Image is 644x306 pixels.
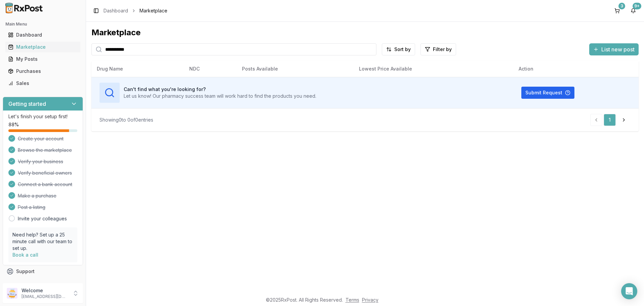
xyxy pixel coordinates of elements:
button: Feedback [3,277,83,290]
p: [EMAIL_ADDRESS][DOMAIN_NAME] [22,294,68,299]
button: Marketplace [3,42,83,52]
a: Privacy [362,297,378,303]
a: My Posts [5,53,80,65]
a: Dashboard [104,7,128,14]
th: NDC [184,61,237,77]
span: Create your account [18,135,64,142]
span: Sort by [394,46,411,53]
button: Dashboard [3,30,83,40]
span: Post a listing [18,204,45,211]
a: Book a call [12,252,38,258]
div: 9+ [633,3,641,9]
span: List new post [601,45,635,53]
h2: Main Menu [5,21,80,27]
div: Dashboard [8,32,78,38]
nav: breadcrumb [104,7,167,14]
th: Action [513,61,639,77]
p: Welcome [22,287,68,294]
div: Showing 0 to 0 of 0 entries [99,117,153,123]
p: Need help? Set up a 25 minute call with our team to set up. [12,231,73,252]
span: Browse the marketplace [18,147,72,154]
div: 3 [618,3,625,9]
a: List new post [589,47,639,53]
nav: pagination [590,114,631,126]
button: Purchases [3,66,83,77]
p: Let's finish your setup first! [8,113,77,120]
button: 3 [612,5,622,16]
div: Sales [8,80,78,87]
th: Posts Available [237,61,353,77]
div: Marketplace [8,44,78,50]
a: Terms [346,297,359,303]
span: Make a purchase [18,192,56,199]
div: My Posts [8,56,78,62]
span: Verify beneficial owners [18,170,72,176]
a: Purchases [5,65,80,77]
a: Invite your colleagues [18,215,67,222]
a: Sales [5,77,80,89]
span: 88 % [8,121,19,128]
button: List new post [589,43,639,55]
span: Marketplace [139,7,167,14]
button: My Posts [3,54,83,64]
span: Feedback [16,280,39,287]
th: Drug Name [91,61,184,77]
span: Filter by [433,46,452,53]
h3: Getting started [8,100,46,108]
img: RxPost Logo [3,3,46,13]
button: 9+ [628,5,639,16]
h3: Can't find what you're looking for? [124,86,316,93]
button: Filter by [420,43,456,55]
div: Open Intercom Messenger [621,283,637,299]
div: Marketplace [91,27,639,38]
p: Let us know! Our pharmacy success team will work hard to find the products you need. [124,93,316,99]
a: 1 [604,114,616,126]
button: Submit Request [521,87,574,99]
span: Connect a bank account [18,181,72,188]
span: Verify your business [18,158,63,165]
a: Go to next page [617,114,631,126]
a: Marketplace [5,41,80,53]
img: User avatar [7,288,17,299]
button: Support [3,265,83,277]
div: Purchases [8,68,78,75]
a: Dashboard [5,29,80,41]
th: Lowest Price Available [354,61,513,77]
button: Sort by [382,43,415,55]
button: Sales [3,78,83,89]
